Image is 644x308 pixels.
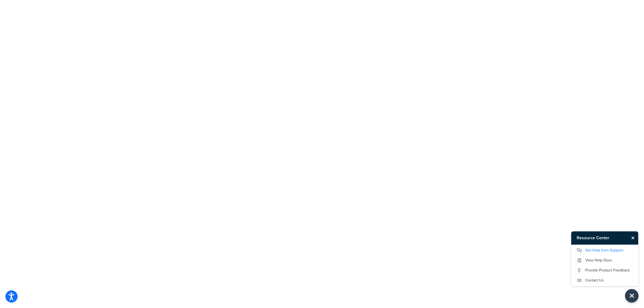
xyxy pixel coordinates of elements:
[625,289,639,303] button: Close Resource Center
[577,246,633,255] a: Get Help from Support
[571,231,629,244] h3: Resource Center
[577,256,633,265] a: View Help Docs
[577,276,633,285] a: Contact Us
[629,235,638,241] button: Close Resource Center
[577,266,633,275] a: Provide Product Feedback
